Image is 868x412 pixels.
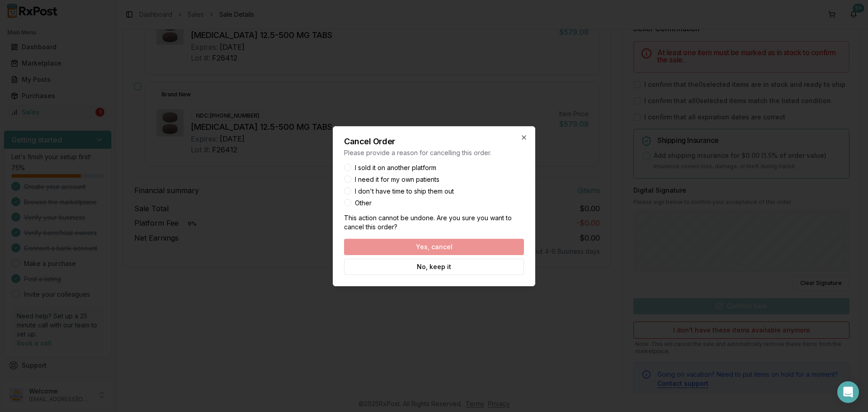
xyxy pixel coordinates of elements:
[355,188,454,194] label: I don't have time to ship them out
[344,137,524,146] h2: Cancel Order
[355,165,436,171] label: I sold it on another platform
[344,259,524,275] button: No, keep it
[355,200,372,206] label: Other
[344,148,524,157] p: Please provide a reason for cancelling this order.
[355,176,439,183] label: I need it for my own patients
[344,213,524,232] p: This action cannot be undone. Are you sure you want to cancel this order?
